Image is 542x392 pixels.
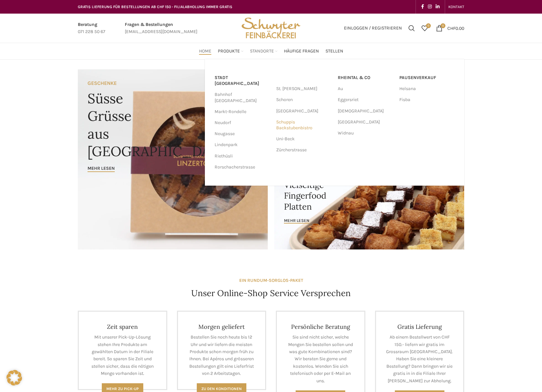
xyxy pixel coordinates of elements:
[276,94,331,105] a: Schoren
[218,45,243,58] a: Produkte
[75,45,467,58] div: Main navigation
[338,72,393,83] a: RHEINTAL & CO
[88,323,157,330] h4: Zeit sparen
[386,334,454,385] p: Ab einem Bestellwert von CHF 150.- liefern wir gratis im Grossraum [GEOGRAPHIC_DATA]. Haben Sie e...
[338,106,393,117] a: [DEMOGRAPHIC_DATA]
[274,159,464,249] a: Banner link
[399,72,454,83] a: Pausenverkauf
[88,334,157,377] p: Mit unserer Pick-Up-Lösung stehen Ihre Produkte am gewählten Datum in der Filiale bereit. So spar...
[441,23,445,28] span: 0
[447,25,455,31] span: CHF
[276,144,331,156] a: Zürcherstrasse
[338,94,393,105] a: Eggersriet
[405,22,418,35] a: Suchen
[276,106,331,117] a: [GEOGRAPHIC_DATA]
[78,21,105,36] a: Infobox link
[287,323,355,330] h4: Persönliche Beratung
[215,72,270,89] a: Stadt [GEOGRAPHIC_DATA]
[215,128,270,139] a: Neugasse
[338,128,393,139] a: Widnau
[426,23,431,28] span: 0
[426,2,434,11] a: Instagram social link
[284,48,319,54] span: Häufige Fragen
[276,83,331,94] a: St. [PERSON_NAME]
[344,26,402,30] span: Einloggen / Registrieren
[201,386,242,391] span: Zu den Konditionen
[445,0,467,13] div: Secondary navigation
[341,22,405,35] a: Einloggen / Registrieren
[78,5,232,9] span: GRATIS LIEFERUNG FÜR BESTELLUNGEN AB CHF 150 - FILIALABHOLUNG IMMER GRATIS
[276,133,331,144] a: Uni-Beck
[418,22,431,35] div: Meine Wunschliste
[215,106,270,117] a: Markt-Rondelle
[433,22,467,35] a: 0 CHF0.00
[78,69,268,249] a: Banner link
[386,323,454,330] h4: Gratis Lieferung
[338,117,393,128] a: [GEOGRAPHIC_DATA]
[215,89,270,106] a: Bahnhof [GEOGRAPHIC_DATA]
[250,45,277,58] a: Standorte
[188,323,256,330] h4: Morgen geliefert
[284,45,319,58] a: Häufige Fragen
[239,25,303,30] a: Site logo
[325,48,343,54] span: Stellen
[338,83,393,94] a: Au
[419,2,426,11] a: Facebook social link
[418,22,431,35] a: 0
[434,2,442,11] a: Linkedin social link
[106,386,139,391] span: Mehr zu Pick-Up
[447,25,464,31] bdi: 0.00
[448,5,464,9] span: KONTAKT
[215,151,270,162] a: Riethüsli
[199,48,211,54] span: Home
[218,48,240,54] span: Produkte
[215,117,270,128] a: Neudorf
[199,45,211,58] a: Home
[215,162,270,173] a: Rorschacherstrasse
[125,21,197,36] a: Infobox link
[250,48,274,54] span: Standorte
[191,287,351,299] h4: Unser Online-Shop Service Versprechen
[325,45,343,58] a: Stellen
[239,278,303,283] strong: EIN RUNDUM-SORGLOS-PAKET
[399,94,454,105] a: Fisba
[239,14,303,43] img: Bäckerei Schwyter
[287,334,355,385] p: Sie sind nicht sicher, welche Mengen Sie bestellen sollen und was gute Kombinationen sind? Wir be...
[215,139,270,150] a: Lindenpark
[276,117,331,133] a: Schuppis Backstubenbistro
[448,0,464,13] a: KONTAKT
[188,334,256,377] p: Bestellen Sie noch heute bis 12 Uhr und wir liefern die meisten Produkte schon morgen früh zu Ihn...
[399,83,454,94] a: Helsana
